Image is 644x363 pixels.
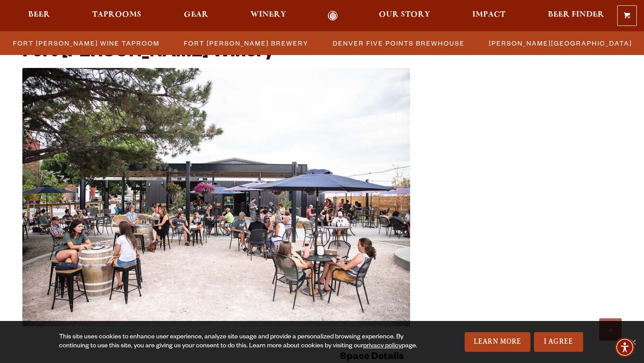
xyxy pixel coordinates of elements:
a: Denver Five Points Brewhouse [327,37,469,50]
a: Beer Finder [542,11,610,21]
span: Beer [28,11,50,18]
span: Impact [472,11,505,18]
a: Our Story [373,11,436,21]
a: Impact [466,11,511,21]
a: Fort [PERSON_NAME] Brewery [178,37,313,50]
span: Gear [184,11,208,18]
span: [PERSON_NAME][GEOGRAPHIC_DATA] [489,37,632,50]
span: Taprooms [92,11,141,18]
a: Learn More [465,332,530,352]
a: I Agree [534,332,583,352]
a: Gear [178,11,214,21]
a: Winery [245,11,292,21]
a: Odell Home [316,11,350,21]
a: Taprooms [86,11,147,21]
span: Winery [250,11,286,18]
div: This site uses cookies to enhance user experience, analyze site usage and provide a personalized ... [59,333,419,351]
a: Beer [22,11,56,21]
a: Fort [PERSON_NAME] Wine Taproom [8,37,164,50]
img: 51353932589_05e0b15c40_c (1) [22,68,410,326]
span: Beer Finder [548,11,604,18]
span: Fort [PERSON_NAME] Wine Taproom [13,37,160,50]
a: privacy policy [363,343,402,350]
div: Accessibility Menu [615,338,635,357]
span: Denver Five Points Brewhouse [333,37,465,50]
a: [PERSON_NAME][GEOGRAPHIC_DATA] [483,37,636,50]
a: Scroll to top [599,318,622,341]
span: Fort [PERSON_NAME] Brewery [184,37,309,50]
span: Our Story [379,11,430,18]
